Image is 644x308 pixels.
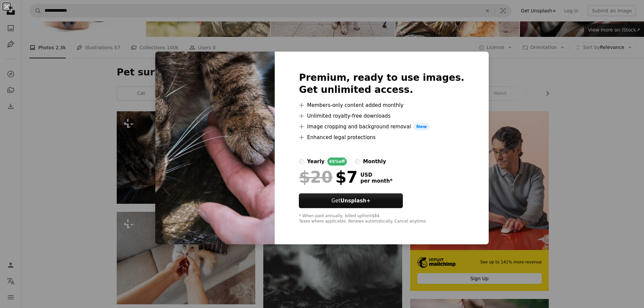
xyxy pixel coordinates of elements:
span: per month * [360,178,392,184]
img: premium_photo-1745177347593-5a61c8365d60 [155,52,275,245]
input: yearly65%off [299,159,304,164]
h2: Premium, ready to use images. Get unlimited access. [299,72,464,96]
div: monthly [363,158,386,166]
span: USD [360,172,392,178]
li: Unlimited royalty-free downloads [299,112,464,120]
div: $7 [299,168,358,186]
li: Image cropping and background removal [299,123,464,131]
div: 65% off [327,158,347,166]
li: Enhanced legal protections [299,133,464,141]
strong: Unsplash+ [340,198,371,204]
span: $20 [299,168,332,186]
li: Members-only content added monthly [299,101,464,109]
input: monthly [355,159,360,164]
button: GetUnsplash+ [299,193,403,208]
div: * When paid annually, billed upfront $84 Taxes where applicable. Renews automatically. Cancel any... [299,213,464,224]
span: New [414,123,430,131]
div: yearly [307,158,324,166]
